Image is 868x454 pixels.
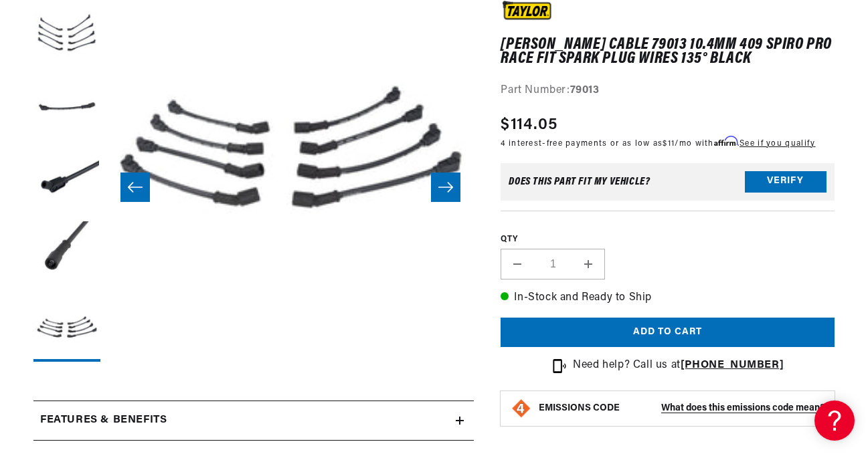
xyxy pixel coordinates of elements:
button: Load image 2 in gallery view [33,74,100,141]
img: Emissions code [511,398,532,419]
div: Part Number: [501,82,835,100]
button: EMISSIONS CODEWhat does this emissions code mean? [539,403,824,415]
button: Load image 5 in gallery view [33,295,100,362]
strong: EMISSIONS CODE [539,403,620,413]
a: [PHONE_NUMBER] [681,360,784,370]
span: $11 [663,140,675,148]
media-gallery: Gallery Viewer [33,1,474,374]
button: Load image 4 in gallery view [33,221,100,288]
span: $114.05 [501,113,557,137]
button: Load image 1 in gallery view [33,1,100,68]
p: In-Stock and Ready to Ship [501,290,835,307]
summary: Features & Benefits [33,401,474,440]
button: Load image 3 in gallery view [33,148,100,215]
div: Does This part fit My vehicle? [509,177,650,187]
button: Add to cart [501,318,835,348]
a: See if you qualify - Learn more about Affirm Financing (opens in modal) [740,140,815,148]
label: QTY [501,234,835,245]
h2: Features & Benefits [40,412,167,429]
p: Need help? Call us at [573,357,784,374]
h1: [PERSON_NAME] Cable 79013 10.4mm 409 Spiro Pro Race Fit Spark Plug Wires 135° Black [501,38,835,66]
button: Slide left [120,173,150,202]
strong: What does this emissions code mean? [661,403,824,413]
p: 4 interest-free payments or as low as /mo with . [501,137,815,150]
button: Verify [745,171,827,193]
button: Slide right [431,173,460,202]
strong: 79013 [570,85,600,96]
span: Affirm [714,136,737,146]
